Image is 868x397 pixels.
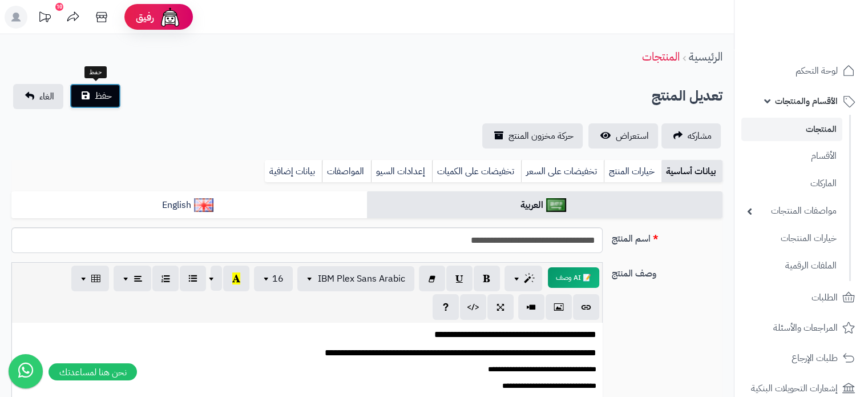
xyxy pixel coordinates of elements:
[741,57,861,85] a: لوحة التحكم
[546,198,566,212] img: العربية
[741,344,861,372] a: طلبات الإرجاع
[741,226,842,251] a: خيارات المنتجات
[70,83,121,109] button: حفظ
[741,118,842,141] a: المنتجات
[751,380,838,396] span: إشعارات التحويلات البنكية
[741,254,842,278] a: الملفات الرقمية
[13,84,63,109] a: الغاء
[265,160,322,183] a: بيانات إضافية
[55,3,63,11] div: 10
[272,272,284,286] span: 16
[508,129,574,143] span: حركة مخزون المنتج
[297,266,414,291] button: IBM Plex Sans Arabic
[607,227,727,246] label: اسم المنتج
[604,160,661,183] a: خيارات المنتج
[588,123,658,149] a: استعراض
[652,85,722,108] h2: تعديل المنتج
[194,198,214,212] img: English
[616,129,649,143] span: استعراض
[642,48,680,65] a: المنتجات
[432,160,521,183] a: تخفيضات على الكميات
[688,129,712,143] span: مشاركه
[136,10,154,24] span: رفيق
[792,350,838,366] span: طلبات الإرجاع
[95,89,112,103] span: حفظ
[322,160,371,183] a: المواصفات
[521,160,604,183] a: تخفيضات على السعر
[689,48,722,65] a: الرئيسية
[84,66,107,79] div: حفظ
[741,199,842,223] a: مواصفات المنتجات
[741,171,842,196] a: الماركات
[11,191,367,219] a: English
[661,123,721,149] a: مشاركه
[367,191,722,219] a: العربية
[773,320,838,336] span: المراجعات والأسئلة
[30,6,59,31] a: تحديثات المنصة
[159,6,181,29] img: ai-face.png
[482,123,583,149] a: حركة مخزون المنتج
[318,272,405,286] span: IBM Plex Sans Arabic
[548,267,599,288] button: 📝 AI وصف
[812,290,838,306] span: الطلبات
[796,63,838,79] span: لوحة التحكم
[741,314,861,342] a: المراجعات والأسئلة
[741,284,861,311] a: الطلبات
[741,144,842,169] a: الأقسام
[607,262,727,280] label: وصف المنتج
[39,90,54,103] span: الغاء
[371,160,432,183] a: إعدادات السيو
[254,266,293,291] button: 16
[661,160,722,183] a: بيانات أساسية
[775,93,838,109] span: الأقسام والمنتجات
